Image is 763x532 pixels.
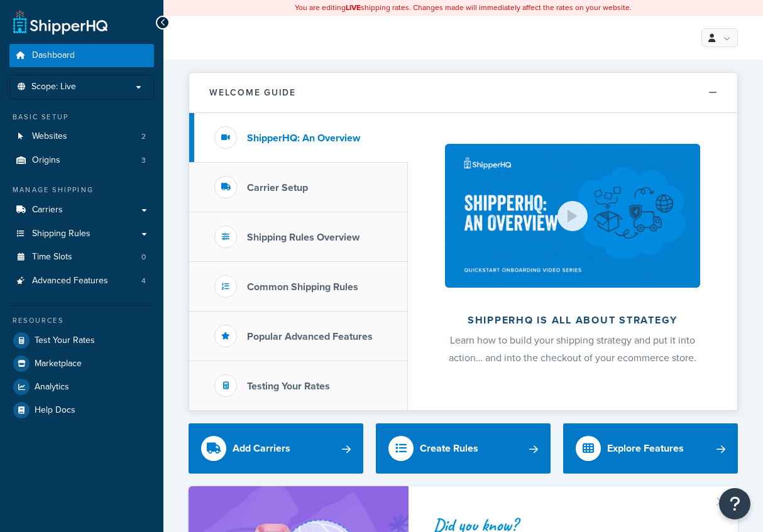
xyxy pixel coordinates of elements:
button: Welcome Guide [189,73,737,113]
li: Time Slots [9,246,154,269]
span: Websites [32,131,67,142]
a: Time Slots0 [9,246,154,269]
h3: Popular Advanced Features [247,331,373,342]
a: Websites2 [9,125,154,148]
span: 2 [141,131,146,142]
span: 4 [141,276,146,286]
a: Add Carriers [189,423,363,474]
span: Advanced Features [32,276,108,286]
li: Origins [9,149,154,172]
h2: Welcome Guide [209,88,296,97]
b: LIVE [346,2,361,13]
span: Help Docs [35,405,75,416]
h3: Common Shipping Rules [247,281,358,293]
span: Carriers [32,205,63,215]
span: 3 [141,155,146,166]
div: Explore Features [607,440,684,457]
h2: ShipperHQ is all about strategy [441,315,704,326]
h3: Carrier Setup [247,182,308,193]
div: Create Rules [420,440,478,457]
h3: Shipping Rules Overview [247,232,360,243]
a: Help Docs [9,399,154,421]
a: Test Your Rates [9,329,154,352]
span: Dashboard [32,50,75,61]
div: Resources [9,315,154,326]
a: Explore Features [563,423,738,474]
span: Origins [32,155,60,166]
a: Dashboard [9,44,154,67]
div: Manage Shipping [9,185,154,195]
span: Test Your Rates [35,335,95,346]
div: Add Carriers [233,440,290,457]
span: 0 [141,252,146,263]
a: Origins3 [9,149,154,172]
span: Marketplace [35,359,82,369]
span: Shipping Rules [32,229,91,239]
a: Shipping Rules [9,222,154,246]
a: Advanced Features4 [9,269,154,293]
a: Carriers [9,198,154,222]
h3: Testing Your Rates [247,381,330,392]
li: Websites [9,125,154,148]
span: Time Slots [32,252,72,263]
span: Learn how to build your shipping strategy and put it into action… and into the checkout of your e... [449,333,696,365]
img: ShipperHQ is all about strategy [445,144,700,287]
button: Open Resource Center [719,488,750,519]
span: Scope: Live [31,82,76,92]
a: Analytics [9,376,154,398]
span: Analytics [35,382,69,393]
a: Marketplace [9,352,154,375]
a: Create Rules [376,423,551,474]
li: Advanced Features [9,269,154,293]
div: Basic Setup [9,112,154,122]
h3: ShipperHQ: An Overview [247,133,360,144]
